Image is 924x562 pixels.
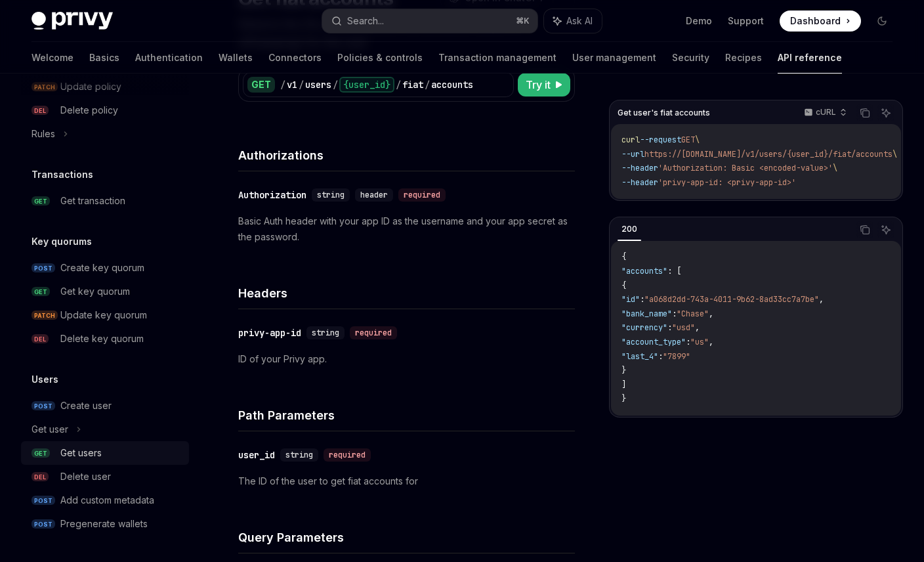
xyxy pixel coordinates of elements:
[877,104,894,121] button: Ask AI
[21,327,189,351] a: DELDelete key quorum
[337,42,423,74] a: Policies & controls
[667,322,672,333] span: :
[347,13,384,29] div: Search...
[21,394,189,418] a: POSTCreate user
[31,167,93,183] h5: Transactions
[60,284,130,299] div: Get key quorum
[819,294,824,305] span: ,
[780,11,861,32] a: Dashboard
[728,14,764,28] a: Support
[709,309,713,319] span: ,
[21,512,189,536] a: POSTPregenerate wallets
[618,108,710,118] span: Get user's fiat accounts
[658,351,663,362] span: :
[21,465,189,488] a: DELDelete user
[621,393,626,404] span: }
[238,188,306,202] div: Authorization
[790,14,841,28] span: Dashboard
[21,189,189,213] a: GETGet transaction
[60,307,147,323] div: Update key quorum
[621,294,640,305] span: "id"
[431,78,473,91] div: accounts
[333,78,338,91] div: /
[566,14,593,28] span: Ask AI
[31,311,58,320] span: PATCH
[856,104,873,121] button: Copy the contents from the code block
[690,337,709,347] span: "us"
[871,11,892,32] button: Toggle dark mode
[621,280,626,291] span: {
[135,42,203,74] a: Authentication
[238,146,575,164] h4: Authorizations
[60,445,102,461] div: Get users
[60,193,125,209] div: Get transaction
[238,284,575,302] h4: Headers
[856,221,873,238] button: Copy the contents from the code block
[31,12,113,30] img: dark logo
[892,149,897,160] span: \
[402,78,423,91] div: fiat
[31,401,55,411] span: POST
[31,263,55,273] span: POST
[238,351,575,367] p: ID of your Privy app.
[686,337,690,347] span: :
[644,149,892,160] span: https://[DOMAIN_NAME]/v1/users/{user_id}/fiat/accounts
[299,78,304,91] div: /
[526,77,551,93] span: Try it
[621,351,658,362] span: "last_4"
[324,448,371,462] div: required
[621,135,640,145] span: curl
[60,492,154,508] div: Add custom metadata
[621,379,626,390] span: ]
[640,294,644,305] span: :
[396,78,401,91] div: /
[644,294,819,305] span: "a068d2dd-743a-4011-9b62-8ad33cc7a7be"
[60,469,111,485] div: Delete user
[31,519,55,529] span: POST
[339,77,394,93] div: {user_id}
[398,188,446,202] div: required
[31,106,49,116] span: DEL
[778,42,842,74] a: API reference
[658,163,833,173] span: 'Authorization: Basic <encoded-value>'
[31,42,73,74] a: Welcome
[21,280,189,303] a: GETGet key quorum
[317,190,345,200] span: string
[21,98,189,122] a: DELDelete policy
[31,496,55,506] span: POST
[60,102,118,118] div: Delete policy
[658,177,796,188] span: 'privy-app-id: <privy-app-id>'
[621,149,644,160] span: --url
[877,221,894,238] button: Ask AI
[305,78,331,91] div: users
[31,472,49,482] span: DEL
[31,334,49,344] span: DEL
[663,351,690,362] span: "7899"
[31,448,50,458] span: GET
[816,107,836,118] p: cURL
[238,213,575,245] p: Basic Auth header with your app ID as the username and your app secret as the password.
[621,266,667,276] span: "accounts"
[31,372,58,387] h5: Users
[640,135,681,145] span: --request
[686,14,712,28] a: Demo
[360,190,388,200] span: header
[621,309,672,319] span: "bank_name"
[709,337,713,347] span: ,
[60,260,144,276] div: Create key quorum
[287,78,297,91] div: v1
[285,450,313,460] span: string
[618,221,641,237] div: 200
[21,441,189,465] a: GETGet users
[238,448,275,462] div: user_id
[667,266,681,276] span: : [
[725,42,762,74] a: Recipes
[681,135,695,145] span: GET
[268,42,322,74] a: Connectors
[350,326,397,339] div: required
[621,163,658,173] span: --header
[672,309,677,319] span: :
[238,326,301,339] div: privy-app-id
[621,177,658,188] span: --header
[21,488,189,512] a: POSTAdd custom metadata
